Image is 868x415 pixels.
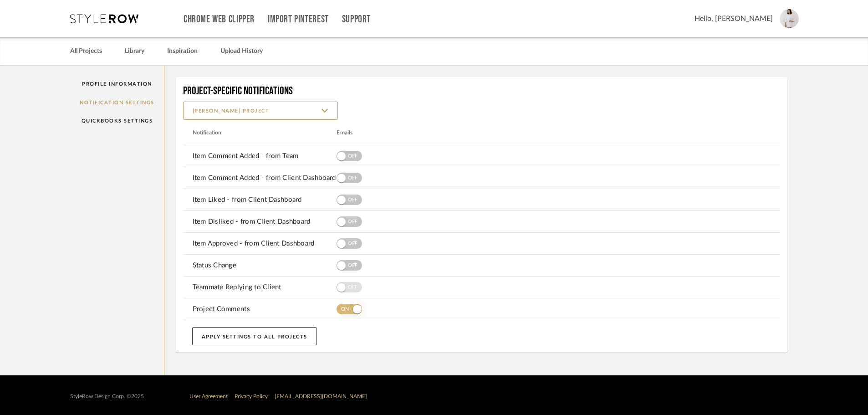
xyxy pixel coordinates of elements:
button: APPLY SETTINGS TO ALL PROJECTS [192,327,317,345]
input: SELECT A PROJECT TO MANAGE NOTIFICATIONS [183,102,338,120]
h4: Project-Specific Notifications [183,84,781,98]
a: Upload History [220,45,263,57]
td: Item Disliked - from Client Dashboard [182,217,337,226]
td: Item Approved - from Client Dashboard [182,239,337,248]
a: Support [342,15,371,23]
a: Profile Information [70,75,164,93]
a: QuickBooks Settings [70,112,164,130]
a: User Agreement [189,394,228,399]
td: Teammate Replying to Client [182,283,337,292]
a: All Projects [70,45,102,57]
th: Emails [337,128,492,138]
a: [EMAIL_ADDRESS][DOMAIN_NAME] [275,394,367,399]
th: Notification [182,128,337,138]
td: Item Liked - from Client Dashboard [182,195,337,205]
td: Status Change [182,261,337,270]
td: Project Comments [182,305,337,314]
td: Item Comment Added - from Team [182,152,337,161]
div: StyleRow Design Corp. ©2025 [70,393,144,400]
a: Privacy Policy [235,394,268,399]
span: Hello, [PERSON_NAME] [694,13,773,24]
a: Chrome Web Clipper [184,15,255,23]
a: Library [125,45,144,57]
a: Import Pinterest [268,15,329,23]
img: avatar [780,9,799,28]
td: Item Comment Added - from Client Dashboard [182,174,337,183]
a: Inspiration [167,45,198,57]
